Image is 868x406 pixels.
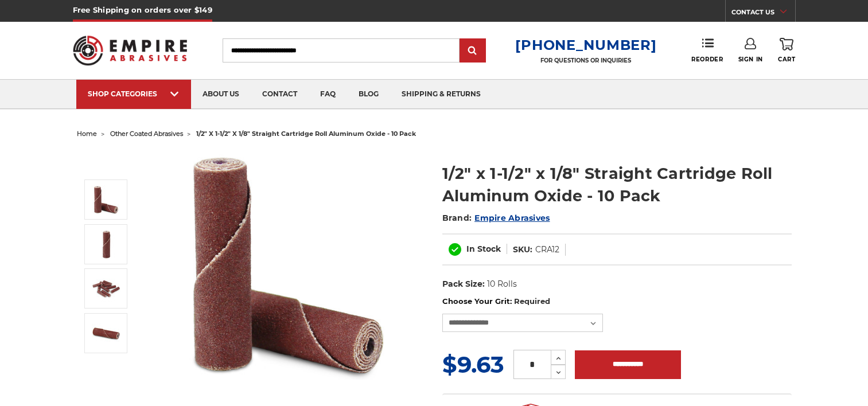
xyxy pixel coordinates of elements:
[92,319,120,348] img: Cartridge Roll 1/2" x 1-1/2" x 1/8" Strait A/O
[175,150,404,380] img: Cartridge Roll 1/2" x 1-1/2" x 1/8" Straight
[442,213,472,223] span: Brand:
[442,296,792,307] label: Choose Your Grit:
[92,274,120,303] img: Cartridge Roll 1/2" x 1-1/2" x 1/8" Straight
[738,56,763,63] span: Sign In
[535,244,559,256] dd: CRA12
[731,6,795,22] a: CONTACT US
[487,278,517,290] dd: 10 Rolls
[466,244,501,254] span: In Stock
[691,56,723,63] span: Reorder
[73,28,188,73] img: Empire Abrasives
[514,296,550,306] small: Required
[461,40,484,63] input: Submit
[515,57,656,64] p: FOR QUESTIONS OR INQUIRIES
[474,213,550,223] a: Empire Abrasives
[347,80,390,109] a: blog
[251,80,309,109] a: contact
[92,185,120,214] img: Cartridge Roll 1/2" x 1-1/2" x 1/8" Straight
[442,350,504,378] span: $9.63
[778,38,795,63] a: Cart
[92,230,120,259] img: Straight Cartridge Roll 1/2" x 1-1/2" x 1/8"
[77,130,97,138] a: home
[778,56,795,63] span: Cart
[442,278,485,290] dt: Pack Size:
[110,130,183,138] a: other coated abrasives
[515,37,656,53] a: [PHONE_NUMBER]
[191,80,251,109] a: about us
[309,80,347,109] a: faq
[88,89,180,98] div: SHOP CATEGORIES
[196,130,416,138] span: 1/2" x 1-1/2" x 1/8" straight cartridge roll aluminum oxide - 10 pack
[691,38,723,63] a: Reorder
[442,162,792,207] h1: 1/2" x 1-1/2" x 1/8" Straight Cartridge Roll Aluminum Oxide - 10 Pack
[513,244,532,256] dt: SKU:
[390,80,492,109] a: shipping & returns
